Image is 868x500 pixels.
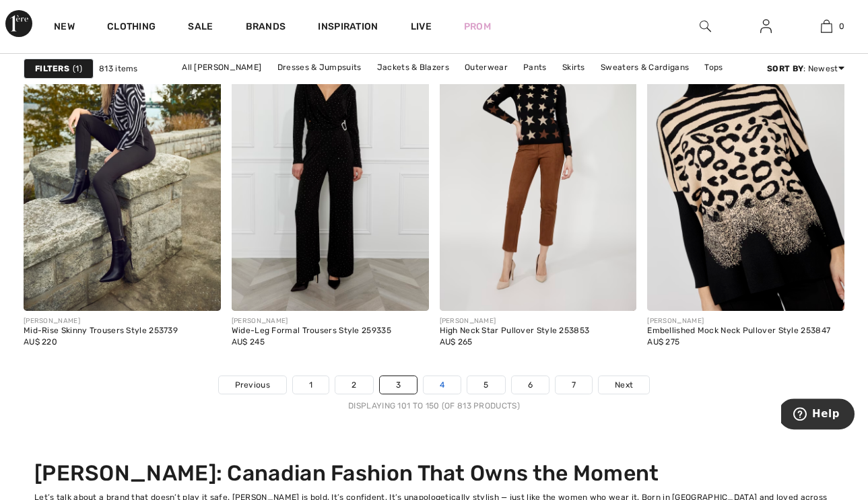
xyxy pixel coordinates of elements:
[24,376,844,413] nav: Page navigation
[219,377,286,394] a: Previous
[647,16,844,312] img: Embellished Mock Neck Pullover Style 253847. Camel/Black
[797,19,857,35] a: 0
[411,20,432,34] a: Live
[232,327,391,336] div: Wide-Leg Formal Trousers Style 259335
[335,377,372,394] a: 2
[512,377,549,394] a: 6
[235,380,270,392] span: Previous
[516,59,554,77] a: Pants
[440,338,473,347] span: AU$ 265
[24,338,57,347] span: AU$ 220
[24,16,221,312] img: Mid-Rise Skinny Trousers Style 253739. Black
[424,377,461,394] a: 4
[647,317,830,327] div: [PERSON_NAME]
[175,59,268,77] a: All [PERSON_NAME]
[370,59,456,77] a: Jackets & Blazers
[99,63,138,75] span: 813 items
[24,317,178,327] div: [PERSON_NAME]
[594,59,696,77] a: Sweaters & Cardigans
[318,22,378,36] span: Inspiration
[647,327,830,336] div: Embellished Mock Neck Pullover Style 253847
[647,338,679,347] span: AU$ 275
[749,19,782,36] a: Sign In
[24,400,844,413] div: Displaying 101 to 150 (of 813 products)
[556,59,592,77] a: Skirts
[464,20,491,34] a: Prom
[839,21,844,33] span: 0
[188,22,213,36] a: Sale
[781,399,855,433] iframe: Opens a widget where you can find more information
[698,59,729,77] a: Tops
[293,377,329,394] a: 1
[700,19,711,35] img: search the website
[599,377,649,394] a: Next
[54,22,75,36] a: New
[246,22,286,36] a: Brands
[458,59,514,77] a: Outerwear
[556,377,592,394] a: 7
[232,16,429,312] img: Wide-Leg Formal Trousers Style 259335. Black
[380,377,417,394] a: 3
[760,19,772,35] img: My Info
[467,377,504,394] a: 5
[34,461,834,487] h2: [PERSON_NAME]: Canadian Fashion That Owns the Moment
[232,317,391,327] div: [PERSON_NAME]
[767,65,803,74] strong: Sort By
[440,16,637,312] img: High Neck Star Pullover Style 253853. Black/Beige
[5,11,32,38] img: 1ère Avenue
[232,338,265,347] span: AU$ 245
[24,327,178,336] div: Mid-Rise Skinny Trousers Style 253739
[767,63,844,75] div: : Newest
[440,317,590,327] div: [PERSON_NAME]
[73,63,82,75] span: 1
[35,63,69,75] strong: Filters
[440,327,590,336] div: High Neck Star Pullover Style 253853
[271,59,368,77] a: Dresses & Jumpsuits
[615,380,633,392] span: Next
[107,22,156,36] a: Clothing
[821,19,832,35] img: My Bag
